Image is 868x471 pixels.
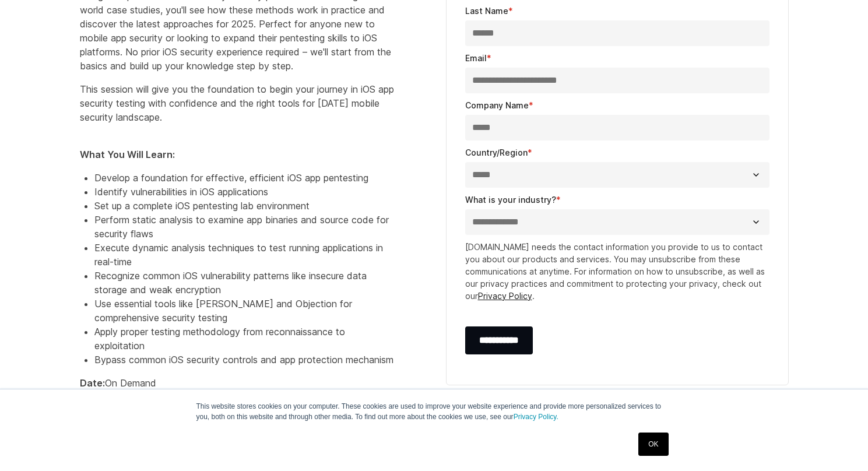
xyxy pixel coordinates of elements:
a: Privacy Policy. [514,413,558,421]
p: This website stores cookies on your computer. These cookies are used to improve your website expe... [196,401,672,422]
p: [DOMAIN_NAME] needs the contact information you provide to us to contact you about our products a... [465,241,769,302]
li: Set up a complete iOS pentesting lab environment [94,199,395,213]
span: This session will give you the foundation to begin your journey in iOS app security testing with ... [80,83,394,123]
span: Company Name [465,100,529,110]
a: OK [638,433,668,456]
li: Use essential tools like [PERSON_NAME] and Objection for comprehensive security testing [94,297,395,325]
p: On Demand [80,376,395,390]
li: Identify vulnerabilities in iOS applications [94,185,395,199]
span: What is your industry? [465,195,556,205]
li: Develop a foundation for effective, efficient iOS app pentesting [94,171,395,185]
li: Recognize common iOS vulnerability patterns like insecure data storage and weak encryption [94,269,395,297]
li: Apply proper testing methodology from reconnaissance to exploitation [94,325,395,353]
strong: What You Will Learn: [80,149,175,160]
a: Privacy Policy [478,291,532,301]
li: Bypass common iOS security controls and app protection mechanism [94,353,395,367]
li: Execute dynamic analysis techniques to test running applications in real-time [94,241,395,269]
span: Last Name [465,6,508,16]
strong: Date: [80,377,105,389]
span: Country/Region [465,147,528,157]
span: Email [465,53,487,63]
li: Perform static analysis to examine app binaries and source code for security flaws [94,213,395,241]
